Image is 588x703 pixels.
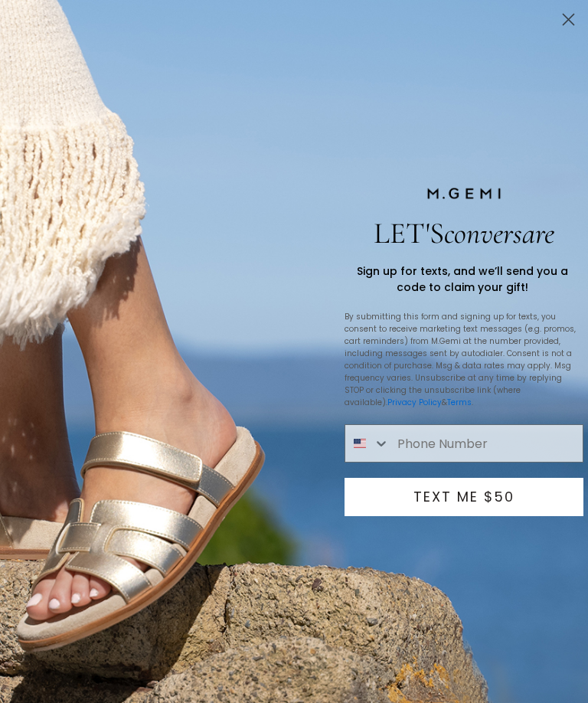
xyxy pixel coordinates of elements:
[447,397,472,408] a: Terms
[354,437,366,450] img: United States
[345,425,390,462] button: Search Countries
[390,425,583,462] input: Phone Number
[345,311,580,409] p: By submitting this form and signing up for texts, you consent to receive marketing text messages ...
[555,6,582,33] button: Close dialog
[374,215,554,251] span: LET'S
[426,187,502,201] img: M.Gemi
[444,215,554,251] span: conversare
[387,397,442,408] a: Privacy Policy
[357,263,568,295] span: Sign up for texts, and we’ll send you a code to claim your gift!
[345,478,583,516] button: TEXT ME $50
